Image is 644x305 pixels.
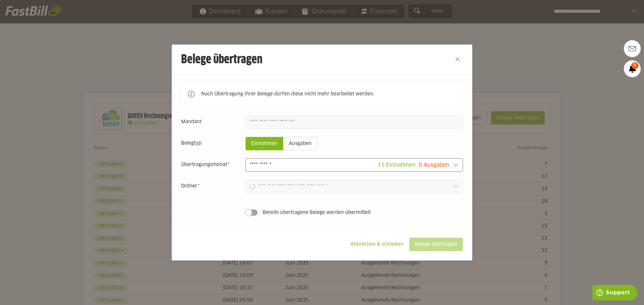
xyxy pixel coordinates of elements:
span: 0 Ausgaben [419,162,449,168]
iframe: Öffnet ein Widget, in dem Sie weitere Informationen finden [592,285,637,302]
sl-radio-button: Einnahmen [246,137,283,150]
sl-button: Abbrechen & schließen [345,238,409,251]
span: 6 [631,62,639,69]
a: 6 [624,60,641,77]
sl-button: Belege übertragen [409,238,463,251]
sl-radio-button: Ausgaben [283,137,317,150]
span: 11 Einnahmen [378,162,416,168]
sl-switch: Bereits übertragene Belege werden übermittelt [181,209,463,216]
